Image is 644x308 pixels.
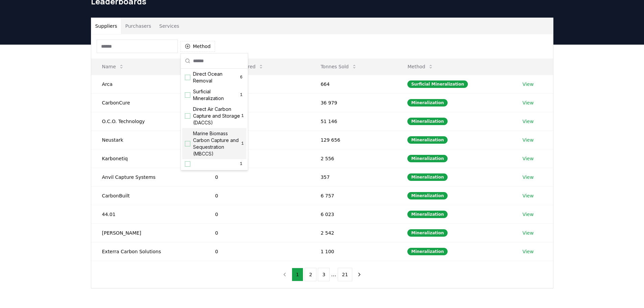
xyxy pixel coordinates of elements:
td: Exterra Carbon Solutions [91,242,205,261]
td: 2 542 [310,223,397,242]
button: 2 [305,268,316,281]
td: 51 146 [310,112,397,131]
td: 6 023 [310,205,397,223]
span: Marine Biomass Carbon Capture and Sequestration (MBCCS) [193,130,241,157]
div: Mineralization [407,136,448,144]
div: Mineralization [407,173,448,181]
td: 0 [204,186,310,205]
td: Anvil Capture Systems [91,168,205,186]
span: 1 [241,113,244,119]
a: View [522,230,533,236]
td: 4 032 [204,131,310,149]
div: Mineralization [407,248,448,255]
td: 0 [204,242,310,261]
a: View [522,99,533,106]
td: 0 [204,149,310,168]
div: Mineralization [407,211,448,218]
a: View [522,248,533,255]
button: Services [155,18,183,34]
a: View [522,137,533,143]
button: 21 [338,268,353,281]
span: 1 [238,161,244,167]
button: Name [97,60,129,73]
span: Direct Ocean Removal [193,71,239,84]
button: Method [181,41,215,52]
div: Mineralization [407,192,448,199]
button: next page [354,268,365,281]
td: 15 718 [204,112,310,131]
button: 1 [292,268,304,281]
button: Suppliers [91,18,121,34]
td: 23 191 [204,93,310,112]
td: 357 [310,168,397,186]
td: 1 100 [310,242,397,261]
span: Surficial Mineralization [193,88,239,102]
span: 6 [239,75,244,80]
div: Surficial Mineralization [407,80,468,88]
button: 3 [318,268,330,281]
td: Neustark [91,131,205,149]
div: Mineralization [407,99,448,106]
td: Karbonetiq [91,149,205,168]
div: Mineralization [407,229,448,237]
span: 1 [239,92,244,98]
a: View [522,155,533,162]
td: 0 [204,205,310,223]
a: View [522,192,533,199]
td: 2 556 [310,149,397,168]
td: 6 757 [310,186,397,205]
a: View [522,81,533,88]
td: 36 979 [310,93,397,112]
td: Arca [91,75,205,93]
span: Direct Air Carbon Capture and Storage (DACCS) [193,106,241,126]
td: 0 [204,75,310,93]
span: 1 [241,141,244,146]
a: View [522,118,533,125]
a: View [522,211,533,218]
button: Purchasers [121,18,155,34]
td: 129 656 [310,131,397,149]
button: Tonnes Sold [315,60,362,73]
td: 664 [310,75,397,93]
td: 0 [204,168,310,186]
td: O.C.O. Technology [91,112,205,131]
td: 44.01 [91,205,205,223]
a: View [522,174,533,181]
li: ... [331,270,336,279]
div: Mineralization [407,155,448,162]
td: CarbonBuilt [91,186,205,205]
td: [PERSON_NAME] [91,223,205,242]
div: Mineralization [407,118,448,125]
td: CarbonCure [91,93,205,112]
button: Method [402,60,439,73]
td: 0 [204,223,310,242]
